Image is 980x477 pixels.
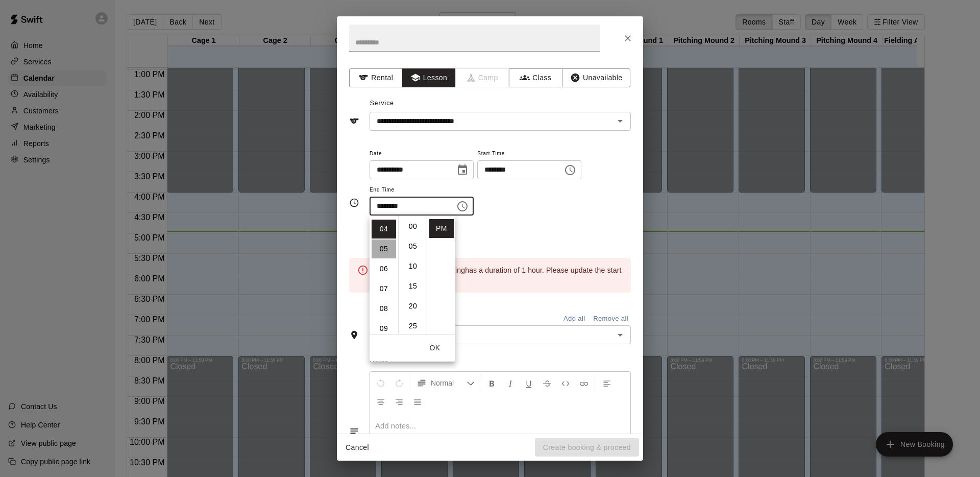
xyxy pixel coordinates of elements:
[560,160,580,180] button: Choose time, selected time is 4:00 PM
[613,328,627,342] button: Open
[557,374,574,392] button: Insert Code
[370,100,394,107] span: Service
[402,68,456,87] button: Lesson
[401,217,425,236] li: 0 minutes
[390,374,408,392] button: Redo
[372,259,396,278] li: 6 hours
[349,116,359,126] svg: Service
[619,29,637,47] button: Close
[429,219,454,238] li: PM
[370,147,474,161] span: Date
[401,257,425,276] li: 10 minutes
[575,374,593,392] button: Insert Link
[349,330,359,340] svg: Rooms
[372,374,389,392] button: Undo
[409,392,426,411] button: Justify Align
[341,438,374,457] button: Cancel
[558,311,591,327] button: Add all
[370,183,474,197] span: End Time
[427,216,455,334] ul: Select meridiem
[483,374,501,392] button: Format Bold
[372,220,396,238] li: 4 hours
[375,261,623,290] div: 1:1 Private Training - Hitting has a duration of 1 hour . Please update the start and end times.
[372,299,396,318] li: 8 hours
[401,277,425,296] li: 15 minutes
[372,240,396,258] li: 5 hours
[452,196,473,217] button: Choose time, selected time is 4:30 PM
[412,374,479,392] button: Formatting Options
[419,339,451,357] button: OK
[456,68,509,87] span: Camps can only be created in the Services page
[370,216,398,334] ul: Select hours
[401,297,425,316] li: 20 minutes
[401,237,425,256] li: 5 minutes
[349,68,403,87] button: Rental
[349,426,359,436] svg: Notes
[452,160,473,180] button: Choose date, selected date is Aug 18, 2025
[372,279,396,298] li: 7 hours
[477,147,581,161] span: Start Time
[398,216,427,334] ul: Select minutes
[431,378,467,388] span: Normal
[372,319,396,338] li: 9 hours
[502,374,519,392] button: Format Italics
[349,198,359,208] svg: Timing
[401,317,425,336] li: 25 minutes
[538,374,556,392] button: Format Strikethrough
[370,352,631,369] span: Notes
[591,311,631,327] button: Remove all
[372,392,389,411] button: Center Align
[598,374,616,392] button: Left Align
[562,68,630,87] button: Unavailable
[390,392,408,411] button: Right Align
[613,114,627,128] button: Open
[520,374,537,392] button: Format Underline
[509,68,562,87] button: Class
